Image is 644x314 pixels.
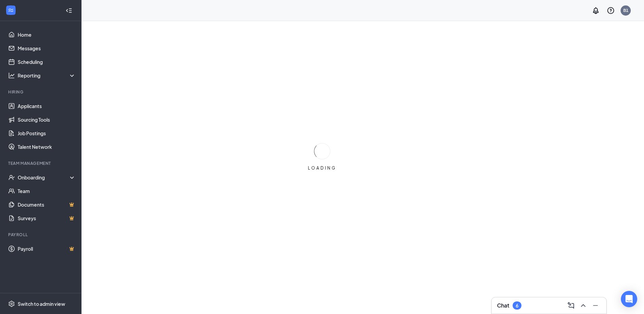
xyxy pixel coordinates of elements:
[8,160,74,166] div: Team Management
[18,140,76,154] a: Talent Network
[578,300,589,311] button: ChevronUp
[8,174,15,181] svg: UserCheck
[18,300,65,307] div: Switch to admin view
[18,126,76,140] a: Job Postings
[579,301,587,310] svg: ChevronUp
[66,7,72,14] svg: Collapse
[8,72,15,79] svg: Analysis
[18,242,76,256] a: PayrollCrown
[590,300,601,311] button: Minimize
[8,232,74,238] div: Payroll
[607,6,615,15] svg: QuestionInfo
[497,302,509,309] h3: Chat
[566,300,576,311] button: ComposeMessage
[623,7,628,13] div: B1
[18,113,76,126] a: Sourcing Tools
[18,72,76,79] div: Reporting
[8,300,15,307] svg: Settings
[305,165,339,171] div: LOADING
[18,198,76,211] a: DocumentsCrown
[18,28,76,41] a: Home
[7,7,14,14] svg: WorkstreamLogo
[18,41,76,55] a: Messages
[516,303,518,309] div: 6
[18,184,76,198] a: Team
[592,6,600,15] svg: Notifications
[18,99,76,113] a: Applicants
[8,89,74,95] div: Hiring
[18,55,76,69] a: Scheduling
[18,174,70,181] div: Onboarding
[591,301,600,310] svg: Minimize
[621,291,637,307] div: Open Intercom Messenger
[18,211,76,225] a: SurveysCrown
[567,301,575,310] svg: ComposeMessage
